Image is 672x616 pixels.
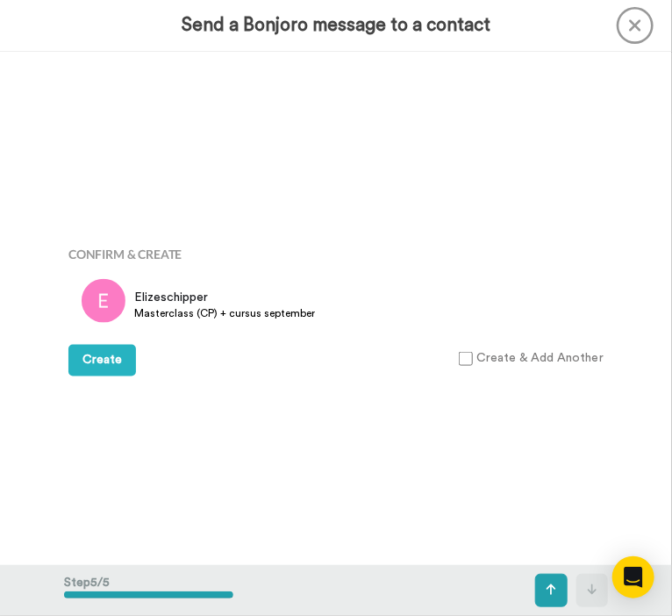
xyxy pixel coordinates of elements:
label: Create & Add Another [459,349,604,368]
div: Open Intercom Messenger [612,556,654,598]
input: Create & Add Another [459,352,473,366]
h3: Send a Bonjoro message to a contact [182,15,490,35]
img: avatar [82,279,125,323]
button: Create [68,345,136,376]
h4: Confirm & Create [68,247,604,261]
span: Masterclass (CP) + cursus september [134,306,315,320]
span: Create [82,354,122,366]
div: Step 5 / 5 [55,565,242,616]
span: Elizeschipper [134,289,315,306]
